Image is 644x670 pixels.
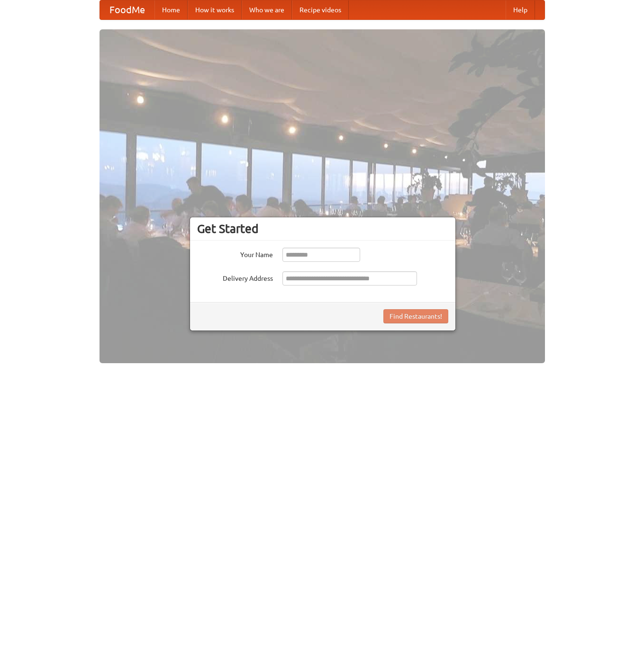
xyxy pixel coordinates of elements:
[242,0,292,19] a: Who we are
[383,309,448,323] button: Find Restaurants!
[188,0,242,19] a: How it works
[154,0,188,19] a: Home
[197,222,448,236] h3: Get Started
[506,0,535,19] a: Help
[292,0,349,19] a: Recipe videos
[100,0,154,19] a: FoodMe
[197,248,273,259] label: Your Name
[197,271,273,283] label: Delivery Address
